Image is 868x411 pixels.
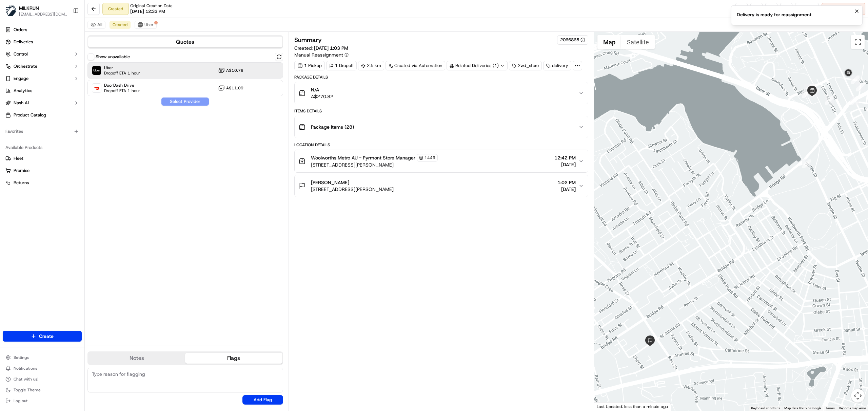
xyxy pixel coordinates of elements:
[851,389,865,403] button: Map camera controls
[594,402,671,411] div: Last Updated: less than a minute ago
[14,366,37,371] span: Notifications
[3,396,82,406] button: Log out
[226,85,243,91] span: A$11.09
[14,168,29,174] span: Promise
[295,116,588,138] button: Package Items (28)
[851,35,865,49] button: Toggle fullscreen view
[808,84,817,92] div: 5
[311,124,354,130] span: Package Items ( 28 )
[295,150,588,172] button: Woolworths Metro AU - Pyrmont Store Manager1449[STREET_ADDRESS][PERSON_NAME]12:42 PM[DATE]
[242,395,283,405] button: Add Flag
[560,37,585,43] button: 2066865
[104,65,140,70] span: Uber
[311,86,333,93] span: N/A
[14,100,29,106] span: Nash AI
[218,85,243,91] button: A$11.09
[104,70,140,76] span: Dropoff ETA 1 hour
[856,83,865,91] div: 9
[3,37,82,47] a: Deliveries
[811,88,820,97] div: 6
[311,161,438,168] span: [STREET_ADDRESS][PERSON_NAME]
[87,21,105,29] button: All
[92,84,101,92] img: DoorDash Drive
[144,22,154,27] span: Uber
[14,27,27,33] span: Orders
[88,37,282,47] button: Quotes
[130,3,173,8] span: Original Creation Date
[3,110,82,121] a: Product Catalog
[784,406,821,410] span: Map data ©2025 Google
[5,168,79,174] a: Promise
[804,84,813,93] div: 7
[14,398,27,404] span: Log out
[294,37,322,43] h3: Summary
[3,61,82,72] button: Orchestrate
[294,51,349,58] button: Manual Reassignment
[386,61,445,70] a: Created via Automation
[294,74,588,80] div: Package Details
[802,89,811,98] div: 8
[226,68,243,73] span: A$10.78
[130,8,165,15] span: [DATE] 12:33 PM
[295,175,588,197] button: [PERSON_NAME][STREET_ADDRESS][PERSON_NAME]1:02 PM[DATE]
[294,51,343,58] span: Manual Reassignment
[3,153,82,164] button: Fleet
[294,142,588,148] div: Location Details
[14,75,28,82] span: Engage
[311,179,349,186] span: [PERSON_NAME]
[3,331,82,342] button: Create
[314,45,348,51] span: [DATE] 1:03 PM
[138,22,143,27] img: uber-new-logo.jpeg
[3,165,82,176] button: Promise
[557,179,576,186] span: 1:02 PM
[554,161,576,168] span: [DATE]
[5,5,16,16] img: MILKRUN
[294,108,588,114] div: Items Details
[3,126,82,137] div: Favorites
[326,61,357,70] div: 1 Dropoff
[3,374,82,384] button: Chat with us!
[597,35,621,49] button: Show street map
[110,21,131,29] button: Created
[14,180,29,186] span: Returns
[557,186,576,193] span: [DATE]
[3,177,82,188] button: Returns
[596,402,618,411] a: Open this area in Google Maps (opens a new window)
[14,88,32,94] span: Analytics
[751,406,780,411] button: Keyboard shortcuts
[92,66,101,75] img: Uber
[3,385,82,395] button: Toggle Theme
[294,45,348,51] span: Created:
[14,39,33,45] span: Deliveries
[850,96,859,105] div: 10
[19,12,67,17] button: [EMAIL_ADDRESS][DOMAIN_NAME]
[3,49,82,60] button: Control
[311,186,394,193] span: [STREET_ADDRESS][PERSON_NAME]
[3,73,82,84] button: Engage
[543,61,571,70] div: delivery
[737,11,811,18] div: Delivery is ready for reassignment
[295,82,588,104] button: N/AA$270.82
[14,155,23,161] span: Fleet
[3,98,82,108] button: Nash AI
[14,112,46,118] span: Product Catalog
[509,61,542,70] div: 2wd_store
[88,353,185,364] button: Notes
[425,155,435,160] span: 1449
[358,61,384,70] div: 2.5 km
[96,54,130,60] label: Show unavailable
[311,93,333,100] span: A$270.82
[3,142,82,153] div: Available Products
[104,88,140,93] span: Dropoff ETA 1 hour
[135,21,157,29] button: Uber
[802,159,811,168] div: 3
[104,83,140,88] span: DoorDash Drive
[5,155,79,161] a: Fleet
[14,376,38,382] span: Chat with us!
[113,22,127,27] span: Created
[596,402,618,411] img: Google
[218,67,243,74] button: A$10.78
